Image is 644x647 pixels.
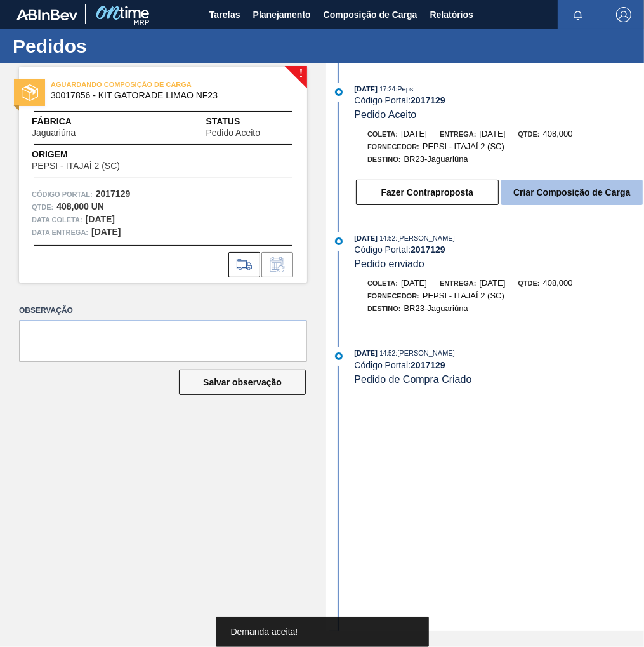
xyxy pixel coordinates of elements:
span: [DATE] [401,278,427,288]
span: Data coleta: [32,213,82,226]
span: Qtde : [32,201,53,213]
span: 408,000 [543,129,573,138]
span: Pedido enviado [354,258,424,269]
span: Planejamento [253,7,311,22]
img: status [22,84,38,101]
span: : [PERSON_NAME] [395,234,455,242]
button: Fazer Contraproposta [356,180,499,205]
div: Código Portal: [354,360,644,370]
span: Pedido de Compra Criado [354,374,471,385]
span: BR23-Jaguariúna [404,303,468,313]
span: Demanda aceita! [231,627,298,637]
span: Código Portal: [32,188,93,201]
strong: 2017129 [411,244,445,255]
span: [DATE] [479,129,505,138]
span: - 17:24 [378,86,395,93]
img: atual [335,352,343,360]
div: Código Portal: [354,244,644,255]
strong: [DATE] [86,214,115,224]
span: Data entrega: [32,226,88,239]
span: Status [206,115,294,128]
span: Fornecedor: [367,292,419,300]
img: atual [335,237,343,245]
span: : Pepsi [395,85,415,93]
span: - 14:52 [378,350,395,357]
span: - 14:52 [378,235,395,242]
span: [DATE] [354,349,377,357]
span: Coleta: [367,279,398,287]
span: [DATE] [354,85,377,93]
span: Entrega: [440,279,476,287]
span: 30017856 - KIT GATORADE LIMAO NF23 [51,91,281,100]
span: Composição de Carga [324,7,417,22]
span: Fábrica [32,115,115,128]
span: [DATE] [354,234,377,242]
strong: 408,000 UN [56,201,104,211]
span: [DATE] [479,278,505,288]
span: Pedido Aceito [354,109,416,120]
span: Coleta: [367,130,398,138]
div: Ir para Composição de Carga [228,252,260,277]
span: Entrega: [440,130,476,138]
span: : [PERSON_NAME] [395,349,455,357]
span: Qtde: [518,279,539,287]
strong: 2017129 [411,95,445,105]
span: Origem [32,148,156,161]
button: Criar Composição de Carga [501,180,643,205]
button: Salvar observação [179,370,306,395]
img: TNhmsLtSVTkK8tSr43FrP2fwEKptu5GPRR3wAAAABJRU5ErkJggg== [16,9,77,20]
strong: 2017129 [96,189,131,199]
span: AGUARDANDO COMPOSIÇÃO DE CARGA [51,78,228,91]
span: Jaguariúna [32,128,76,138]
div: Informar alteração no pedido [261,252,293,277]
span: BR23-Jaguariúna [404,154,468,164]
span: Destino: [367,305,401,312]
strong: [DATE] [91,227,121,237]
span: Pedido Aceito [206,128,260,138]
span: Qtde: [518,130,539,138]
span: Relatórios [430,7,473,22]
span: Destino: [367,156,401,163]
strong: 2017129 [411,360,445,370]
span: PEPSI - ITAJAÍ 2 (SC) [32,161,120,171]
span: PEPSI - ITAJAÍ 2 (SC) [423,291,504,300]
span: Tarefas [209,7,240,22]
div: Código Portal: [354,95,644,105]
img: atual [335,88,343,96]
span: [DATE] [401,129,427,138]
span: PEPSI - ITAJAÍ 2 (SC) [423,142,504,151]
img: Logout [616,7,631,22]
label: Observação [19,302,307,320]
h1: Pedidos [13,39,238,53]
span: 408,000 [543,278,573,288]
button: Notificações [558,6,598,23]
span: Fornecedor: [367,143,419,150]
